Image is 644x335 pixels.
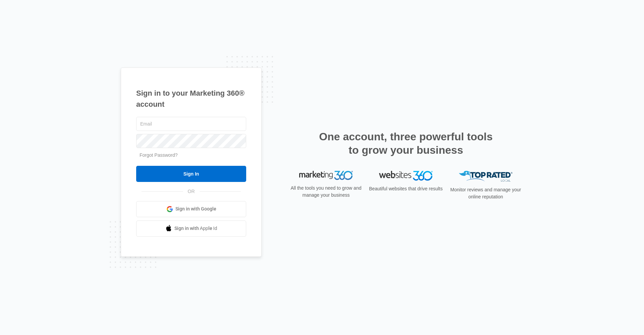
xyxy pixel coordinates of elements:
[317,130,495,157] h2: One account, three powerful tools to grow your business
[379,171,433,181] img: Websites 360
[136,201,246,217] a: Sign in with Google
[136,166,246,182] input: Sign In
[459,171,513,182] img: Top Rated Local
[175,205,216,212] span: Sign in with Google
[140,152,178,158] a: Forgot Password?
[174,225,217,232] span: Sign in with Apple Id
[368,185,443,192] p: Beautiful websites that drive results
[288,185,364,199] p: All the tools you need to grow and manage your business
[299,171,353,180] img: Marketing 360
[136,88,246,110] h1: Sign in to your Marketing 360® account
[448,186,523,200] p: Monitor reviews and manage your online reputation
[136,221,246,237] a: Sign in with Apple Id
[183,188,200,195] span: OR
[136,117,246,131] input: Email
